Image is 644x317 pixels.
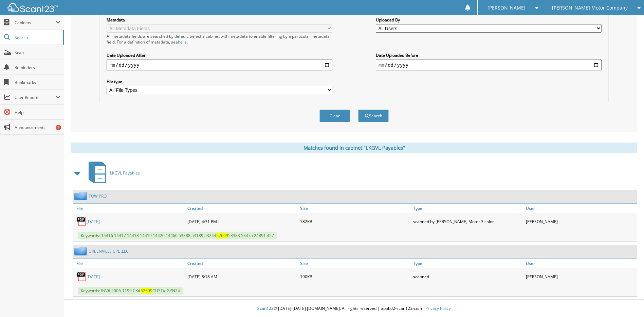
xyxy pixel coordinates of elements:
span: Announcements [15,124,60,130]
button: Clear [319,110,350,122]
a: File [73,204,186,213]
img: scan123-logo-white.svg [7,3,58,12]
input: start [107,60,332,70]
label: Date Uploaded After [107,52,332,58]
a: here [178,39,187,45]
img: folder2.png [74,247,89,255]
label: Date Uploaded Before [376,52,602,58]
span: 52699 [141,288,152,294]
div: © [DATE]-[DATE] [DOMAIN_NAME]. All rights reserved | appb02-scan123-com | [64,300,644,317]
span: Keywords: 14416 14417 14418 14419 14420 14460 53388 53189 53244 53383 53475 24891 457 [78,232,277,239]
div: [PERSON_NAME] [524,215,637,228]
label: Uploaded By [376,17,602,23]
div: 7 [56,125,61,130]
span: Keywords: INV# 2006-1199 CK# CUST# GYN24 [78,287,183,295]
div: [DATE] 4:31 PM [186,215,298,228]
span: Reminders [15,65,60,70]
span: Search [15,35,59,40]
span: Cabinets [15,20,56,26]
div: scanned [411,270,524,283]
a: Size [298,204,411,213]
img: folder2.png [74,192,89,200]
span: [PERSON_NAME] Motor Company [552,6,628,10]
a: GREENVILLE CPL ,LLC [89,248,129,254]
div: 782KB [298,215,411,228]
a: Type [411,204,524,213]
span: 52699 [216,233,228,238]
img: PDF.png [76,271,87,282]
label: File type [107,79,332,84]
span: Bookmarks [15,80,60,85]
a: Privacy Policy [425,305,451,311]
span: [PERSON_NAME] [487,6,526,10]
input: end [376,60,602,70]
a: TOW PRO [89,193,107,199]
div: 190KB [298,270,411,283]
a: [DATE] [87,274,100,280]
div: [DATE] 8:18 AM [186,270,298,283]
a: Size [298,259,411,268]
img: PDF.png [76,216,87,227]
button: Search [358,110,389,122]
a: LKGVL Payables [85,160,140,186]
span: User Reports [15,95,56,100]
a: [DATE] [87,219,100,224]
span: Scan [15,50,60,55]
a: Type [411,259,524,268]
a: User [524,204,637,213]
a: User [524,259,637,268]
div: [PERSON_NAME] [524,270,637,283]
div: Matches found in cabinet "LKGVL Payables" [71,143,637,153]
span: LKGVL Payables [110,170,140,176]
label: Metadata [107,17,332,23]
a: Created [186,204,298,213]
a: Created [186,259,298,268]
div: All metadata fields are searched by default. Select a cabinet with metadata to enable filtering b... [107,33,332,45]
span: Help [15,110,60,115]
span: Scan123 [257,305,274,311]
div: scanned by [PERSON_NAME] Motor 3 color [411,215,524,228]
a: File [73,259,186,268]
